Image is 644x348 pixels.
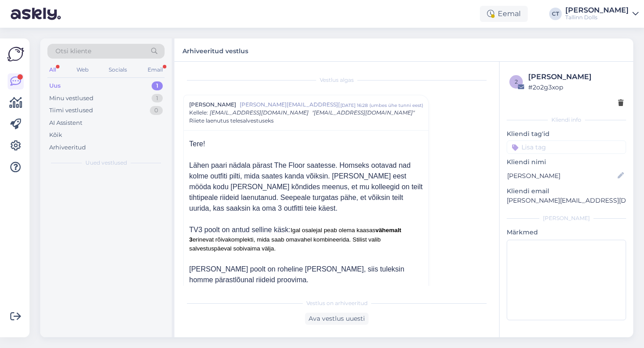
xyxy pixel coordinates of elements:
div: [PERSON_NAME] [565,7,629,14]
div: All [47,64,58,76]
span: erinevat rõivakomplekti, mida saab omavahel kombineerida. Stilist valib salvestuspäeval sobivaima... [189,236,381,252]
div: # 2o2g3xop [528,82,623,92]
input: Lisa tag [507,140,626,154]
div: [PERSON_NAME] poolt on roheline [PERSON_NAME], siis tuleksin homme pärastlõunal riideid proovima. [189,264,423,285]
div: 0 [150,106,163,115]
div: [PERSON_NAME] [528,72,623,82]
span: Igal osalejal peab olema kaasas [291,227,376,233]
div: Email [146,64,165,76]
span: [EMAIL_ADDRESS][DOMAIN_NAME] [210,109,309,116]
p: Kliendi nimi [507,157,626,167]
div: 1 [152,81,163,90]
span: Vestlus on arhiveeritud [306,299,368,307]
p: Kliendi tag'id [507,129,626,139]
span: [PERSON_NAME] [189,101,236,109]
div: [PERSON_NAME] [507,214,626,222]
div: Eemal [480,6,528,22]
div: Vestlus algas [183,76,490,84]
span: Uued vestlused [85,159,127,167]
div: Lähen paari nädala pärast The Floor saatesse. Homseks ootavad nad kolme outfiti pilti, mida saate... [189,160,423,214]
input: Lisa nimi [507,171,616,181]
div: Kõik [49,131,62,140]
span: Kellele : [189,109,208,116]
div: Tiimi vestlused [49,106,93,115]
img: Askly Logo [7,46,24,63]
div: Tere! [189,139,423,149]
div: Minu vestlused [49,94,93,103]
div: AI Assistent [49,119,82,127]
div: Web [75,64,90,76]
span: 2 [515,78,518,85]
a: [PERSON_NAME]Tallinn Dolls [565,7,639,21]
p: Märkmed [507,228,626,237]
div: Uus [49,81,61,90]
div: 1 [152,94,163,103]
div: [DATE] 16:28 [340,102,368,109]
p: Kliendi email [507,187,626,196]
span: TV3 poolt on antud selline käsk: [189,226,291,233]
div: Kliendi info [507,116,626,124]
div: Ava vestlus uuesti [305,313,369,325]
span: Riiete laenutus telesalvestuseks [189,117,274,125]
p: [PERSON_NAME][EMAIL_ADDRESS][DOMAIN_NAME] [507,196,626,205]
span: "[EMAIL_ADDRESS][DOMAIN_NAME]" [312,109,415,116]
label: Arhiveeritud vestlus [182,44,248,56]
div: Arhiveeritud [49,143,86,152]
span: Otsi kliente [55,47,91,56]
div: CT [549,8,562,20]
span: [PERSON_NAME][EMAIL_ADDRESS][DOMAIN_NAME] [240,101,340,109]
div: Socials [107,64,129,76]
div: ( umbes ühe tunni eest ) [369,102,423,109]
div: Tallinn Dolls [565,14,629,21]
